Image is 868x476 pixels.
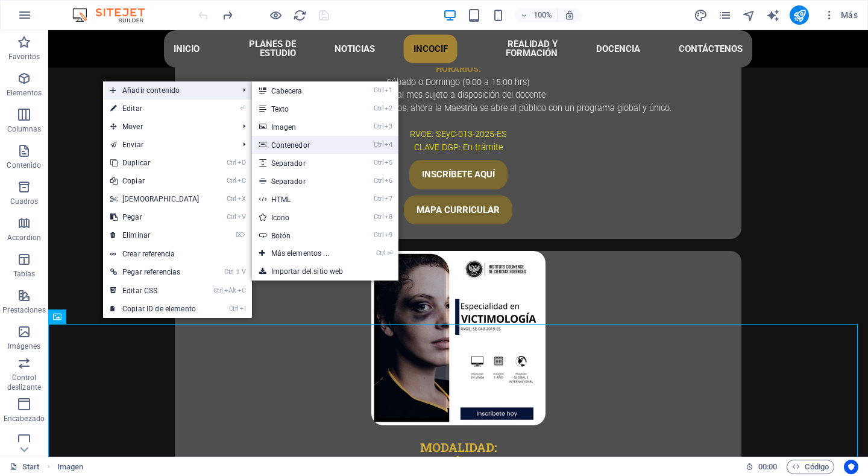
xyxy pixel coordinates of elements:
button: Usercentrics [844,460,858,474]
i: Diseño (Ctrl+Alt+Y) [694,8,708,22]
p: Prestaciones [2,305,45,315]
button: Código [787,460,834,474]
p: Columnas [7,124,42,134]
button: Haz clic para salir del modo de previsualización y seguir editando [268,8,283,22]
button: redo [220,8,234,22]
i: 4 [385,141,392,148]
i: 1 [385,86,392,94]
a: Ctrl4Contenedor [252,136,353,154]
button: navigator [741,8,756,22]
span: : [767,462,769,471]
img: Editor Logo [69,8,160,22]
i: 8 [385,213,392,221]
i: Ctrl [374,231,383,239]
a: Ctrl8Icono [252,208,353,226]
p: Accordion [7,233,41,243]
button: publish [790,5,809,25]
p: Encabezado [4,414,45,424]
i: Ctrl [374,213,383,221]
i: Alt [224,287,236,294]
button: reload [292,8,307,22]
i: Ctrl [374,141,383,148]
i: Ctrl [227,177,236,185]
i: Ctrl [229,305,239,313]
a: CtrlDDuplicar [103,154,207,172]
a: CtrlCCopiar [103,172,207,190]
a: Ctrl6Separador [252,172,353,190]
a: Ctrl3Imagen [252,118,353,136]
i: ⏎ [240,104,245,112]
span: Más [823,9,858,21]
a: ⌦Eliminar [103,226,207,244]
i: Navegador [742,8,756,22]
a: CtrlICopiar ID de elemento [103,300,207,318]
i: Ctrl [374,104,383,112]
i: Rehacer: Añadir elemento (Ctrl+Y, ⌘+Y) [221,8,234,22]
span: Mover [103,118,234,136]
i: V [242,268,245,276]
i: Ctrl [227,213,236,221]
a: ⏎Editar [103,100,207,118]
i: Ctrl [227,159,236,167]
i: Páginas (Ctrl+Alt+S) [718,8,732,22]
i: Ctrl [227,195,236,203]
button: Más [819,5,863,25]
a: Ctrl9Botón [252,226,353,244]
button: text_generator [766,8,780,22]
a: Crear referencia [103,245,252,263]
button: design [693,8,708,22]
i: Ctrl [224,268,234,276]
a: Ctrl7HTML [252,190,353,208]
span: Añadir contenido [103,81,234,100]
a: Ctrl2Texto [252,100,353,118]
a: Ctrl⏎Más elementos ... [252,244,353,262]
i: Ctrl [374,86,383,94]
i: V [237,213,246,221]
i: 5 [385,159,392,167]
p: Imágenes [8,341,40,351]
span: Código [792,460,829,474]
i: C [237,287,246,294]
i: Ctrl [374,122,383,130]
a: CtrlX[DEMOGRAPHIC_DATA] [103,190,207,208]
h6: Tiempo de la sesión [746,460,778,474]
a: Ctrl5Separador [252,154,353,172]
i: Ctrl [374,177,383,185]
a: Ctrl1Cabecera [252,81,353,100]
p: Elementos [7,88,42,98]
i: I [240,305,246,313]
i: Ctrl [376,249,386,257]
p: Contenido [7,160,41,170]
span: Haz clic para seleccionar y doble clic para editar [57,460,84,474]
i: AI Writer [766,8,780,22]
i: Al redimensionar, ajustar el nivel de zoom automáticamente para ajustarse al dispositivo elegido. [564,10,575,21]
i: ⏎ [387,249,392,257]
button: pages [717,8,732,22]
i: 9 [385,231,392,239]
a: CtrlAltCEditar CSS [103,282,207,300]
h6: 100% [533,8,552,22]
i: X [237,195,246,203]
a: Enviar [103,136,234,154]
a: Haz clic para cancelar la selección y doble clic para abrir páginas [10,460,40,474]
i: Ctrl [374,195,383,203]
i: 7 [385,195,392,203]
a: Ctrl⇧VPegar referencias [103,263,207,281]
i: 2 [385,104,392,112]
i: ⌦ [236,231,245,239]
p: Cuadros [10,197,39,206]
a: CtrlVPegar [103,208,207,226]
i: C [237,177,246,185]
i: Publicar [793,8,807,22]
p: Tablas [13,269,36,279]
nav: breadcrumb [57,460,84,474]
i: Ctrl [374,159,383,167]
i: 6 [385,177,392,185]
i: ⇧ [235,268,241,276]
button: 100% [515,8,558,22]
i: 3 [385,122,392,130]
i: D [237,159,246,167]
span: 00 00 [758,460,777,474]
a: Importar del sitio web [252,262,398,281]
p: Favoritos [8,52,40,62]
